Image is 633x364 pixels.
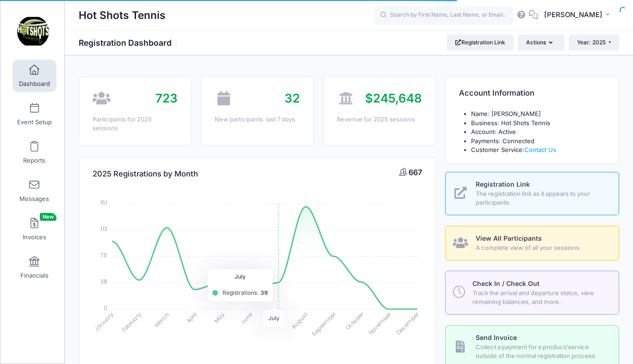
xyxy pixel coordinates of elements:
span: View All Participants [476,234,542,242]
button: [PERSON_NAME] [538,5,619,26]
a: Contact Us [524,146,556,153]
tspan: October [344,310,366,332]
a: Dashboard [12,60,56,92]
tspan: January [93,310,116,333]
button: Year: 2025 [569,35,619,50]
tspan: 151 [100,199,107,206]
tspan: February [120,310,143,333]
span: Registration Link [476,180,530,188]
a: Reports [12,136,56,169]
li: Business: Hot Shots Tennis [471,119,605,128]
span: [PERSON_NAME] [544,10,602,20]
tspan: March [153,310,171,329]
tspan: 113 [100,225,107,233]
div: Revenue for 2025 sessions [337,115,422,124]
button: Actions [518,35,564,50]
input: Search by First Name, Last Name, or Email... [374,6,513,24]
li: Account: Active [471,127,605,137]
tspan: 0 [104,303,107,311]
a: Hot Shots Tennis [0,10,65,54]
div: New participants: last 7 days [215,115,300,124]
a: Financials [12,251,56,284]
li: Payments: Connected [471,137,605,146]
span: $245,648 [365,91,422,105]
span: Reports [23,157,45,164]
tspan: April [185,310,199,324]
span: Year: 2025 [577,39,606,46]
h4: 2025 Registrations by Month [93,161,198,187]
span: Collect a payment for a product/service outside of the normal registration process [476,343,608,361]
span: 32 [285,91,300,105]
tspan: September [310,310,337,337]
span: The registration link as it appears to your participants. [476,189,608,207]
a: View All Participants A complete view of all your sessions. [445,226,619,261]
span: Financials [20,272,49,279]
tspan: July [268,310,282,324]
span: 667 [409,168,422,177]
a: Messages [12,175,56,207]
span: Track the arrival and departure status, view remaining balances, and more. [472,289,608,307]
span: Invoices [23,233,46,241]
a: InvoicesNew [12,213,56,245]
span: New [40,213,56,221]
span: Event Setup [17,118,52,126]
li: Name: [PERSON_NAME] [471,109,605,119]
tspan: 38 [100,277,107,285]
tspan: August [290,310,310,330]
h1: Registration Dashboard [79,38,180,48]
img: Hot Shots Tennis [16,14,50,49]
span: A complete view of all your sessions. [476,243,608,253]
tspan: June [239,310,254,326]
tspan: November [367,310,393,336]
h4: Account Information [459,80,534,107]
span: 723 [155,91,178,105]
span: Messages [19,195,49,203]
div: Participants for 2025 sessions [93,115,178,133]
span: Dashboard [19,80,50,88]
a: Check In / Check Out Track the arrival and departure status, view remaining balances, and more. [445,271,619,314]
span: Check In / Check Out [472,279,540,287]
tspan: May [212,310,226,324]
tspan: 76 [100,251,107,259]
a: Registration Link The registration link as it appears to your participants. [445,172,619,215]
a: Registration Link [447,35,514,50]
a: Event Setup [12,98,56,130]
tspan: December [395,310,421,336]
h1: Hot Shots Tennis [79,5,166,26]
span: Send Invoice [476,334,517,341]
li: Customer Service: [471,146,605,155]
